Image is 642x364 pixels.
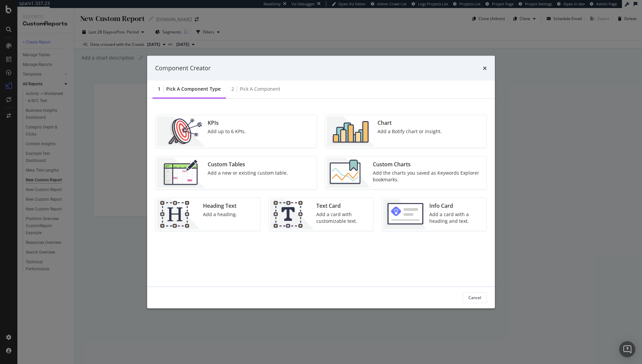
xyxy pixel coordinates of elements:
div: Open Intercom Messenger [619,341,635,357]
div: Add the charts you saved as Keywords Explorer bookmarks. [373,169,483,183]
div: times [483,64,487,73]
div: Component Creator [155,64,211,73]
div: Add a Botify chart or insight. [378,128,442,134]
button: Cancel [463,292,487,303]
div: Chart [378,119,442,126]
div: modal [147,56,495,308]
div: Add a new or existing custom table. [208,169,288,176]
img: CtJ9-kHf.png [157,199,200,229]
img: CzM_nd8v.png [157,158,205,188]
div: Add a card with a heading and text. [429,211,483,224]
div: Add a card with customizable text. [316,211,369,224]
div: Pick a Component [240,85,280,92]
div: Heading Text [203,202,237,209]
div: KPIs [208,119,246,126]
div: Text Card [316,202,369,209]
div: Pick a Component type [166,85,221,92]
div: Custom Charts [373,160,483,168]
div: 2 [231,85,234,92]
div: Add a heading. [203,211,237,217]
div: Add up to 6 KPIs. [208,128,246,134]
div: Cancel [468,295,481,300]
img: 9fcGIRyhgxRLRpur6FCk681sBQ4rDmX99LnU5EkywwAAAAAElFTkSuQmCC [383,199,427,229]
img: Chdk0Fza.png [327,158,370,188]
div: 1 [158,85,160,92]
div: Info Card [429,202,483,209]
img: BHjNRGjj.png [327,116,375,146]
img: CIPqJSrR.png [270,199,314,229]
div: Custom Tables [208,160,288,168]
img: __UUOcd1.png [157,116,205,146]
